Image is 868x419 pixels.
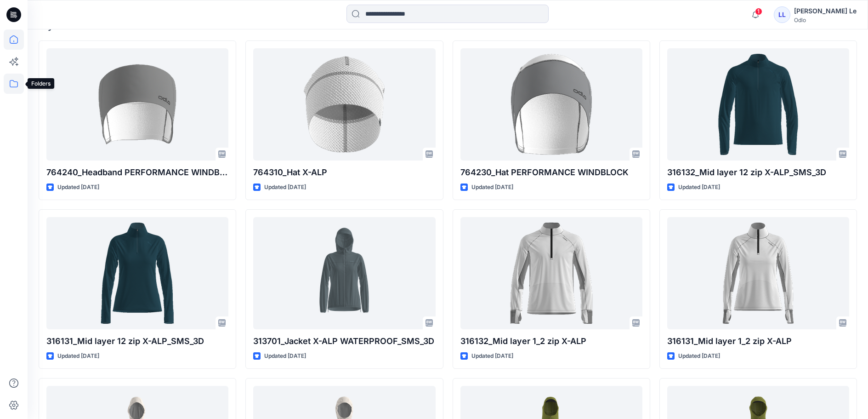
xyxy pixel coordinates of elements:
a: 313701_Jacket X-ALP WATERPROOF_SMS_3D [253,217,435,329]
p: Updated [DATE] [678,351,720,361]
a: 316131_Mid layer 12 zip X-ALP_SMS_3D [46,217,228,329]
a: 316132_Mid layer 12 zip X-ALP_SMS_3D [667,48,849,161]
a: 316131_Mid layer 1_2 zip X-ALP [667,217,849,329]
a: 764230_Hat PERFORMANCE WINDBLOCK [460,48,642,161]
p: 316132_Mid layer 12 zip X-ALP_SMS_3D [667,166,849,179]
a: 764240_Headband PERFORMANCE WINDBLOCK [46,48,228,161]
p: Updated [DATE] [264,351,306,361]
p: 316132_Mid layer 1_2 zip X-ALP [460,335,642,348]
div: Odlo [794,17,857,23]
p: Updated [DATE] [264,183,306,192]
p: Updated [DATE] [678,183,720,192]
p: Updated [DATE] [471,183,513,192]
p: 764230_Hat PERFORMANCE WINDBLOCK [460,166,642,179]
p: 313701_Jacket X-ALP WATERPROOF_SMS_3D [253,335,435,348]
p: 316131_Mid layer 12 zip X-ALP_SMS_3D [46,335,228,348]
p: Updated [DATE] [471,351,513,361]
span: 1 [755,8,762,15]
p: 316131_Mid layer 1_2 zip X-ALP [667,335,849,348]
p: Updated [DATE] [57,183,99,192]
a: 316132_Mid layer 1_2 zip X-ALP [460,217,642,329]
p: 764310_Hat X-ALP [253,166,435,179]
div: [PERSON_NAME] Le [794,6,857,17]
a: 764310_Hat X-ALP [253,48,435,161]
p: 764240_Headband PERFORMANCE WINDBLOCK [46,166,228,179]
div: LL [774,6,790,23]
p: Updated [DATE] [57,351,99,361]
